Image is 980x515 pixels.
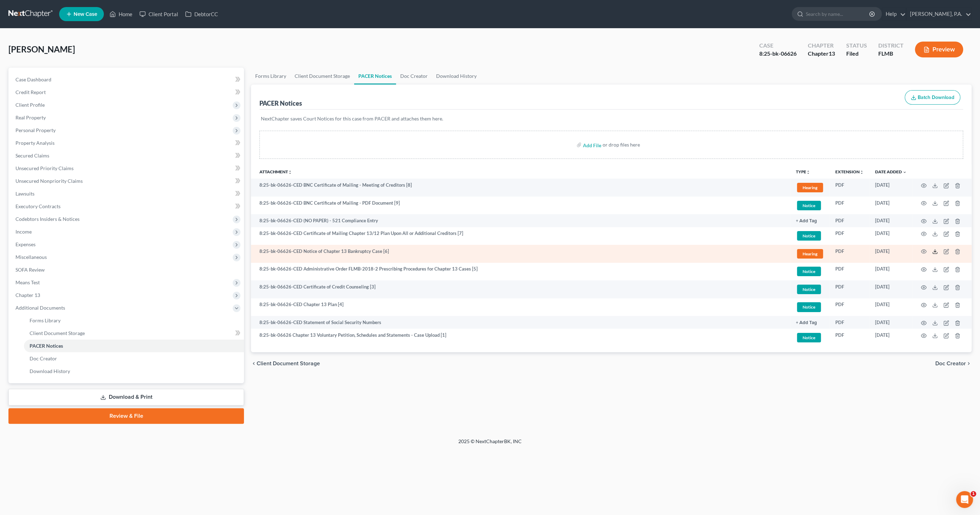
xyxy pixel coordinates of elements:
span: Doc Creator [935,361,966,366]
td: PDF [830,280,869,298]
span: Expenses [15,241,36,247]
button: TYPEunfold_more [796,170,810,174]
div: Case [759,42,797,50]
span: 1 [970,491,976,497]
span: Unsecured Nonpriority Claims [15,178,83,184]
a: Date Added expand_more [875,169,907,174]
td: PDF [830,197,869,215]
td: 8:25-bk-06626-CED BNC Certificate of Mailing - PDF Document [9] [251,197,790,215]
span: Notice [797,267,821,276]
span: Additional Documents [15,305,65,311]
i: chevron_right [966,361,972,366]
span: Client Document Storage [257,361,320,366]
span: Chapter 13 [15,292,40,298]
a: Attachmentunfold_more [259,169,292,174]
a: Home [106,8,136,20]
td: [DATE] [869,197,912,215]
div: Status [846,42,867,50]
span: [PERSON_NAME] [8,44,75,54]
td: [DATE] [869,263,912,281]
i: unfold_more [288,170,292,174]
a: PACER Notices [354,68,396,85]
a: Notice [796,301,824,313]
a: Unsecured Priority Claims [10,162,244,175]
button: + Add Tag [796,321,817,325]
span: Secured Claims [15,153,49,159]
a: Client Document Storage [290,68,354,85]
span: Notice [797,231,821,241]
td: 8:25-bk-06626-CED Administrative Order FLMB-2018-2 Prescribing Procedures for Chapter 13 Cases [5] [251,263,790,281]
a: Property Analysis [10,137,244,149]
i: unfold_more [860,170,864,174]
div: PACER Notices [259,99,302,107]
a: Notice [796,200,824,211]
iframe: Intercom live chat [956,491,973,508]
a: Secured Claims [10,149,244,162]
div: or drop files here [603,141,640,148]
span: Miscellaneous [15,254,47,260]
td: [DATE] [869,298,912,316]
span: Notice [797,302,821,312]
span: Hearing [797,249,823,259]
i: chevron_left [251,361,257,366]
a: Client Document Storage [24,327,244,340]
button: Doc Creator chevron_right [935,361,972,366]
td: PDF [830,214,869,227]
span: Lawsuits [15,191,34,197]
span: Case Dashboard [15,76,51,82]
span: Unsecured Priority Claims [15,165,74,171]
span: Notice [797,285,821,294]
span: Batch Download [918,94,954,100]
button: + Add Tag [796,219,817,223]
a: + Add Tag [796,217,824,224]
td: PDF [830,298,869,316]
a: Notice [796,266,824,277]
span: Download History [30,368,70,374]
span: Forms Library [30,317,61,323]
span: Means Test [15,279,40,285]
i: expand_more [903,170,907,174]
a: Client Portal [136,8,182,20]
a: Download History [432,68,481,85]
input: Search by name... [806,7,870,20]
span: New Case [74,12,97,17]
td: [DATE] [869,214,912,227]
span: Client Document Storage [30,330,85,336]
td: [DATE] [869,329,912,347]
td: 8:25-bk-06626-CED Statement of Social Security Numbers [251,316,790,329]
span: Notice [797,333,821,342]
td: 8:25-bk-06626-CED Notice of Chapter 13 Bankruptcy Case [6] [251,245,790,263]
a: Download History [24,365,244,378]
td: 8:25-bk-06626-CED Chapter 13 Plan [4] [251,298,790,316]
a: Forms Library [251,68,290,85]
span: Client Profile [15,102,45,108]
a: Extensionunfold_more [835,169,864,174]
a: Doc Creator [24,352,244,365]
span: Codebtors Insiders & Notices [15,216,80,222]
td: PDF [830,227,869,245]
div: 8:25-bk-06626 [759,50,797,58]
button: Preview [915,42,963,57]
a: Unsecured Nonpriority Claims [10,175,244,187]
td: 8:25-bk-06626-CED (NO PAPER) - 521 Compliance Entry [251,214,790,227]
span: Doc Creator [30,355,57,361]
td: [DATE] [869,227,912,245]
td: PDF [830,329,869,347]
span: 13 [829,50,835,57]
div: Chapter [808,50,835,58]
button: chevron_left Client Document Storage [251,361,320,366]
a: DebtorCC [182,8,221,20]
a: Hearing [796,248,824,260]
td: [DATE] [869,316,912,329]
span: Property Analysis [15,140,55,146]
td: PDF [830,245,869,263]
td: 8:25-bk-06626-CED Certificate of Credit Counseling [3] [251,280,790,298]
a: Notice [796,284,824,295]
button: Batch Download [905,90,960,105]
span: PACER Notices [30,343,63,349]
td: 8:25-bk-06626 Chapter 13 Voluntary Petition, Schedules and Statements - Case Upload [1] [251,329,790,347]
span: Real Property [15,114,46,120]
div: 2025 © NextChapterBK, INC [289,438,691,451]
td: 8:25-bk-06626-CED Certificate of Mailing Chapter 13/12 Plan Upon All or Additional Creditors [7] [251,227,790,245]
a: Download & Print [8,389,244,405]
